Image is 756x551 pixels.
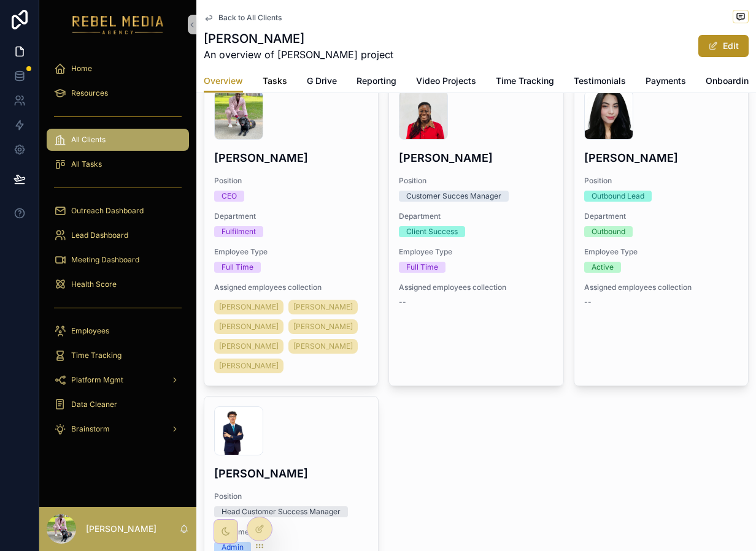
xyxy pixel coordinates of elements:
[47,344,189,367] a: Time Tracking
[592,191,644,202] div: Outbound Lead
[646,75,686,87] span: Payments
[288,339,358,354] a: [PERSON_NAME]
[71,255,139,265] span: Meeting Dashboard
[71,135,106,145] span: All Clients
[214,300,283,314] a: [PERSON_NAME]
[47,393,189,416] a: Data Cleaner
[406,226,458,237] div: Client Success
[584,297,592,307] span: --
[293,302,353,312] span: [PERSON_NAME]
[214,492,368,501] span: Position
[293,322,353,332] span: [PERSON_NAME]
[496,75,554,87] span: Time Tracking
[47,369,189,391] a: Platform Mgmt
[204,70,243,93] a: Overview
[71,375,123,385] span: Platform Mgmt
[214,283,368,292] span: Assigned employees collection
[214,339,283,354] a: [PERSON_NAME]
[399,283,553,292] span: Assigned employees collection
[214,176,368,186] span: Position
[204,47,393,62] span: An overview of [PERSON_NAME] project
[592,262,614,273] div: Active
[71,326,109,336] span: Employees
[574,70,626,94] a: Testimonials
[584,150,738,166] h4: [PERSON_NAME]
[214,247,368,257] span: Employee Type
[71,279,117,289] span: Health Score
[574,80,749,386] a: [PERSON_NAME]PositionOutbound LeadDepartmentOutboundEmployee TypeActiveAssigned employees collect...
[222,506,341,517] div: Head Customer Success Manager
[584,176,738,186] span: Position
[71,88,108,98] span: Resources
[592,226,625,237] div: Outbound
[47,418,189,440] a: Brainstorm
[47,224,189,246] a: Lead Dashboard
[214,319,283,334] a: [PERSON_NAME]
[222,226,256,237] div: Fulfilment
[47,129,189,151] a: All Clients
[416,70,476,94] a: Video Projects
[219,302,279,312] span: [PERSON_NAME]
[399,176,553,186] span: Position
[388,80,563,386] a: [PERSON_NAME]PositionCustomer Succes ManagerDepartmentClient SuccessEmployee TypeFull TimeAssigne...
[219,341,279,351] span: [PERSON_NAME]
[71,64,92,74] span: Home
[71,230,128,240] span: Lead Dashboard
[214,211,368,221] span: Department
[214,527,368,537] span: Department
[222,262,253,273] div: Full Time
[698,35,749,57] button: Edit
[263,75,287,87] span: Tasks
[204,13,282,23] a: Back to All Clients
[399,211,553,221] span: Department
[219,322,279,332] span: [PERSON_NAME]
[406,262,438,273] div: Full Time
[204,80,379,386] a: [PERSON_NAME]PositionCEODepartmentFulfilmentEmployee TypeFull TimeAssigned employees collection[P...
[214,465,368,482] h4: [PERSON_NAME]
[406,191,501,202] div: Customer Succes Manager
[263,70,287,94] a: Tasks
[218,13,282,23] span: Back to All Clients
[293,341,353,351] span: [PERSON_NAME]
[288,319,358,334] a: [PERSON_NAME]
[646,70,686,94] a: Payments
[71,424,110,434] span: Brainstorm
[574,75,626,87] span: Testimonials
[307,70,337,94] a: G Drive
[72,15,164,34] img: App logo
[71,400,117,409] span: Data Cleaner
[584,283,738,292] span: Assigned employees collection
[219,361,279,371] span: [PERSON_NAME]
[584,247,738,257] span: Employee Type
[47,58,189,80] a: Home
[47,153,189,175] a: All Tasks
[71,351,121,360] span: Time Tracking
[288,300,358,314] a: [PERSON_NAME]
[204,30,393,47] h1: [PERSON_NAME]
[496,70,554,94] a: Time Tracking
[39,49,196,456] div: scrollable content
[399,247,553,257] span: Employee Type
[47,82,189,104] a: Resources
[307,75,337,87] span: G Drive
[47,320,189,342] a: Employees
[71,159,102,169] span: All Tasks
[47,249,189,271] a: Meeting Dashboard
[399,297,406,307] span: --
[357,75,396,87] span: Reporting
[47,200,189,222] a: Outreach Dashboard
[47,273,189,295] a: Health Score
[86,523,156,535] p: [PERSON_NAME]
[214,359,283,373] a: [PERSON_NAME]
[399,150,553,166] h4: [PERSON_NAME]
[71,206,144,216] span: Outreach Dashboard
[222,191,237,202] div: CEO
[584,211,738,221] span: Department
[416,75,476,87] span: Video Projects
[357,70,396,94] a: Reporting
[214,150,368,166] h4: [PERSON_NAME]
[204,75,243,87] span: Overview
